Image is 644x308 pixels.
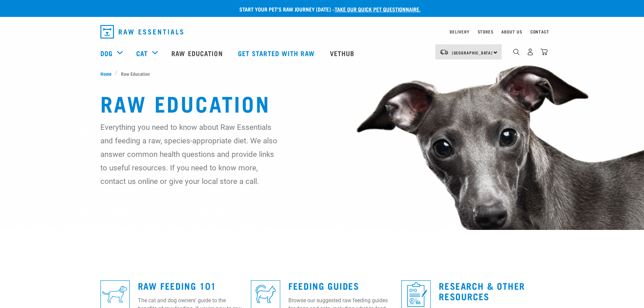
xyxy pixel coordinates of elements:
[335,7,421,10] a: take our quick pet questionnaire.
[323,40,363,67] a: Vethub
[541,48,548,55] img: home-icon@2x.png
[501,30,522,33] a: About Us
[288,283,359,288] a: Feeding Guides
[513,49,520,55] img: home-icon-1@2x.png
[100,91,544,115] h1: Raw Education
[165,40,231,67] a: Raw Education
[231,40,323,67] a: Get started with Raw
[450,30,469,33] a: Delivery
[527,48,534,55] img: user.png
[100,70,112,77] span: Home
[439,49,449,55] img: van-moving.png
[100,70,544,77] nav: breadcrumbs
[100,48,113,58] a: Dog
[100,25,183,39] img: Raw Essentials Logo
[95,22,549,41] nav: dropdown navigation
[138,283,216,288] a: Raw Feeding 101
[136,48,148,58] a: Cat
[478,30,494,33] a: Stores
[100,70,115,77] a: Home
[452,51,493,54] span: [GEOGRAPHIC_DATA]
[530,30,549,33] a: Contact
[100,120,278,188] p: Everything you need to know about Raw Essentials and feeding a raw, species-appropriate diet. We ...
[439,283,525,299] a: Research & Other Resources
